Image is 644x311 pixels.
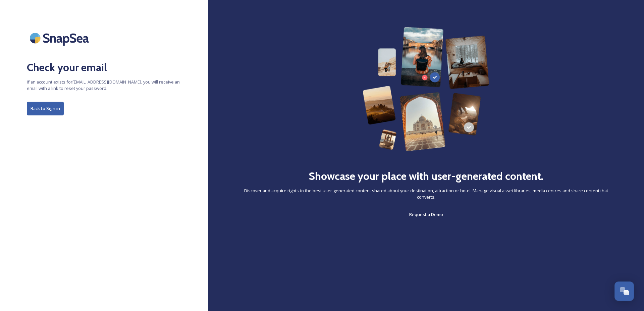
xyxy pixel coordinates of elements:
a: Back to Sign in [27,102,181,115]
h2: Showcase your place with user-generated content. [309,168,543,184]
h2: Check your email [27,59,181,75]
span: If an account exists for [EMAIL_ADDRESS][DOMAIN_NAME] , you will receive an email with a link to ... [27,79,181,92]
button: Back to Sign in [27,102,64,115]
img: 63b42ca75bacad526042e722_Group%20154-p-800.png [363,27,489,151]
img: SnapSea Logo [27,27,94,49]
span: Request a Demo [409,211,443,217]
a: Request a Demo [409,210,443,218]
button: Open Chat [614,281,634,301]
span: Discover and acquire rights to the best user-generated content shared about your destination, att... [235,188,617,200]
